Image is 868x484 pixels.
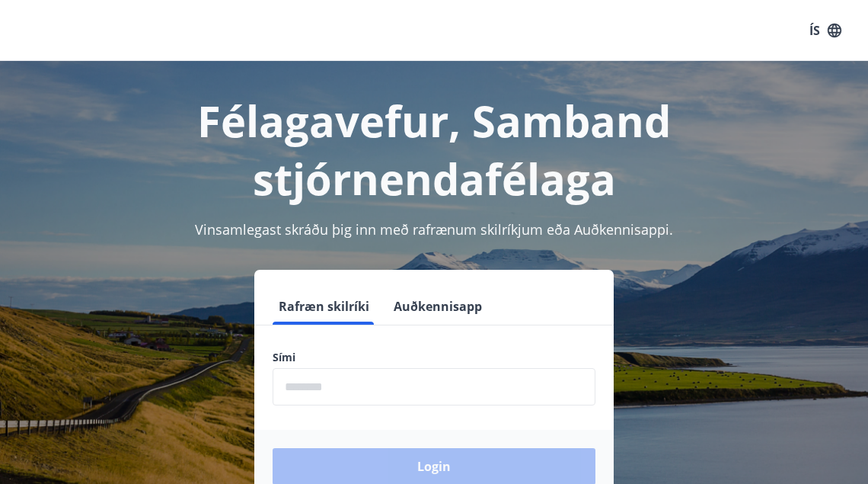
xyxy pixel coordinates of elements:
label: Sími [273,350,595,365]
button: Auðkennisapp [388,288,488,325]
span: Vinsamlegast skráðu þig inn með rafrænum skilríkjum eða Auðkennisappi. [195,220,673,239]
button: Rafræn skilríki [273,288,375,325]
h1: Félagavefur, Samband stjórnendafélaga [18,91,850,207]
button: ÍS [801,17,850,44]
